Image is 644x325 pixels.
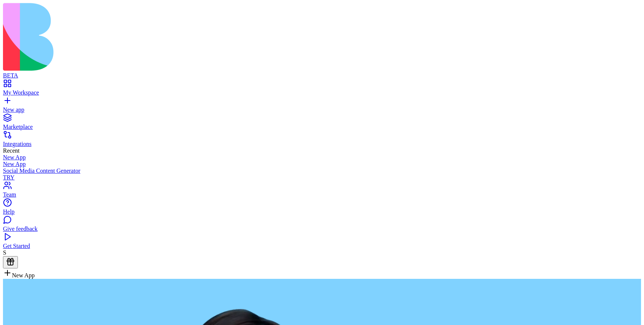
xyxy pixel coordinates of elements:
a: New app [3,100,641,113]
div: Team [3,191,641,198]
div: Integrations [3,141,641,147]
a: Get Started [3,236,641,249]
a: Help [3,202,641,215]
a: Give feedback [3,219,641,232]
div: Give feedback [3,226,641,232]
span: New App [12,272,35,278]
div: My Workspace [3,89,641,96]
a: My Workspace [3,83,641,96]
a: Team [3,185,641,198]
a: Social Media Content GeneratorTRY [3,168,641,181]
span: Recent [3,147,19,154]
a: BETA [3,66,641,79]
span: S [3,249,6,256]
div: Social Media Content Generator [3,168,641,174]
a: New App [3,154,641,161]
div: New app [3,106,641,113]
div: Marketplace [3,124,641,130]
a: New App [3,161,641,168]
div: BETA [3,72,641,79]
div: TRY [3,174,641,181]
div: Get Started [3,243,641,249]
a: Marketplace [3,117,641,130]
div: Help [3,208,641,215]
a: Integrations [3,134,641,147]
img: logo [3,3,303,71]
